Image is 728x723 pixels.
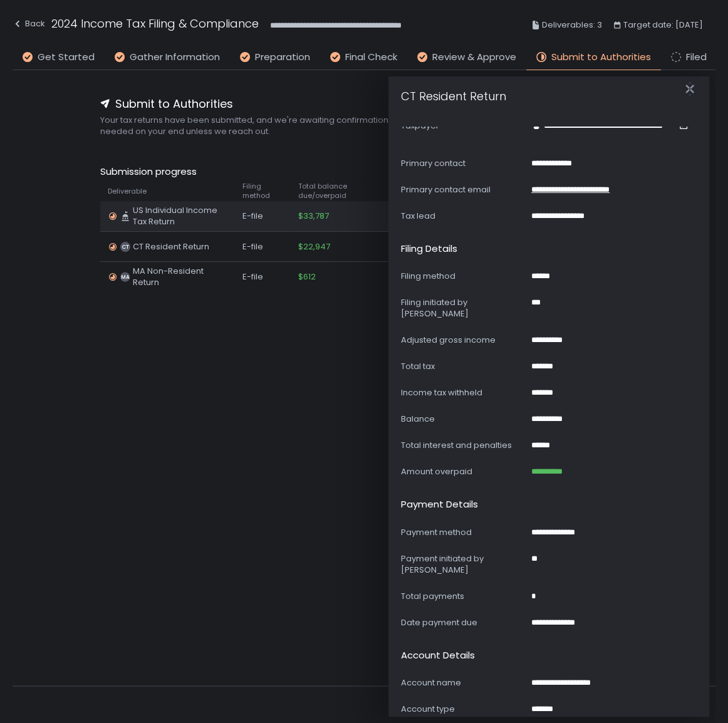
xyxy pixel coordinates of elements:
[51,15,259,32] h1: 2024 Income Tax Filing & Compliance
[345,50,397,65] span: Final Check
[298,271,316,283] span: $612
[401,297,526,320] div: Filing initiated by [PERSON_NAME]
[108,187,147,196] span: Deliverable
[401,158,526,169] div: Primary contact
[401,335,526,346] div: Adjusted gross income
[686,50,707,65] span: Filed
[432,50,516,65] span: Review & Approve
[133,205,227,227] span: US Individual Income Tax Return
[401,361,526,372] div: Total tax
[401,617,526,628] div: Date payment due
[133,266,228,288] span: MA Non-Resident Return
[255,50,310,65] span: Preparation
[242,211,283,222] div: E-file
[401,414,526,425] div: Balance
[122,243,129,251] text: CT
[121,273,130,280] text: MA
[401,648,475,663] h2: Account details
[133,241,209,252] span: CT Resident Return
[13,15,45,36] button: Back
[13,16,45,31] div: Back
[401,211,526,222] div: Tax lead
[401,677,526,689] div: Account name
[401,271,526,282] div: Filing method
[130,50,220,65] span: Gather Information
[242,241,283,252] div: E-file
[242,182,283,200] span: Filing method
[298,182,378,200] span: Total balance due/overpaid
[401,73,506,105] h1: CT Resident Return
[401,553,526,576] div: Payment initiated by [PERSON_NAME]
[551,50,651,65] span: Submit to Authorities
[401,497,478,512] h2: Payment details
[401,591,526,602] div: Total payments
[401,704,526,715] div: Account type
[401,440,526,451] div: Total interest and penalties
[115,95,233,112] span: Submit to Authorities
[401,242,457,256] h2: Filing details
[100,115,628,137] span: Your tax returns have been submitted, and we're awaiting confirmation that they have been accepte...
[242,271,283,283] div: E-file
[623,18,703,33] span: Target date: [DATE]
[298,211,329,222] span: $33,787
[298,241,330,252] span: $22,947
[401,466,526,477] div: Amount overpaid
[401,387,526,398] div: Income tax withheld
[100,165,628,179] span: Submission progress
[401,527,526,538] div: Payment method
[542,18,602,33] span: Deliverables: 3
[38,50,95,65] span: Get Started
[401,184,526,195] div: Primary contact email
